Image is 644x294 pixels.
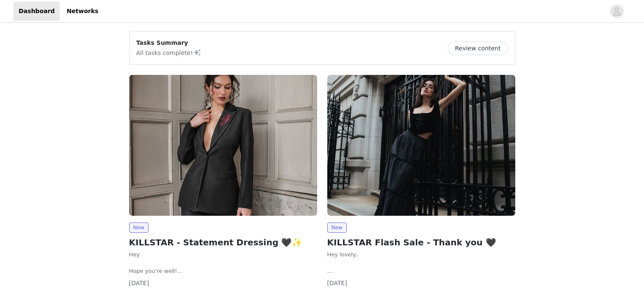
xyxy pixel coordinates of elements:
[327,223,347,233] span: New
[327,75,515,216] img: KILLSTAR - US
[61,2,103,21] a: Networks
[14,2,60,21] a: Dashboard
[327,236,515,249] h2: KILLSTAR Flash Sale - Thank you 🖤
[136,47,202,58] p: All tasks complete!
[129,223,149,233] span: New
[129,236,317,249] h2: KILLSTAR - Statement Dressing 🖤✨
[327,280,347,286] span: [DATE]
[129,250,317,259] p: Hey
[129,75,317,216] img: KILLSTAR - US
[129,267,317,275] p: Hope you're well!
[136,38,202,47] p: Tasks Summary
[327,267,515,275] p: Thanks so much for helping us promote our flash sale! As a thank you, we'd love to send you 1-3 c...
[448,41,508,55] button: Review content
[129,280,149,286] span: [DATE]
[327,250,515,259] p: Hey lovely,
[613,5,621,18] div: avatar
